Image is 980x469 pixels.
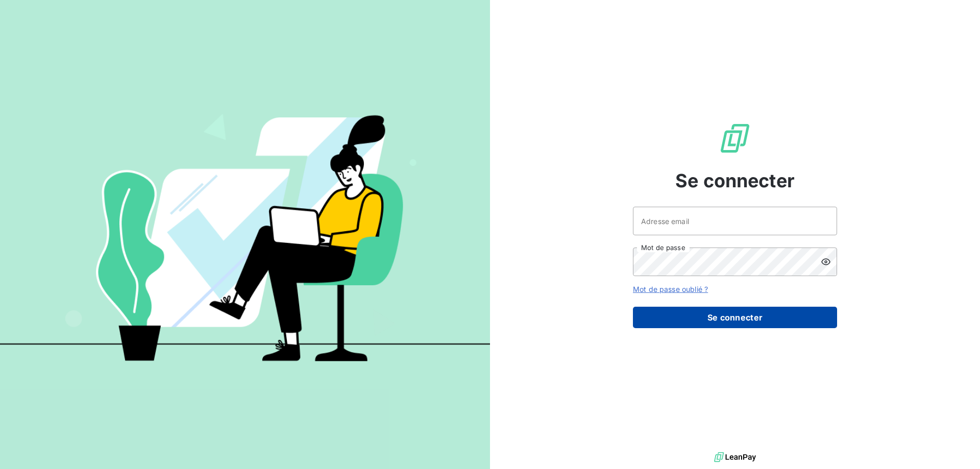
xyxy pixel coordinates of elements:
[633,285,708,293] a: Mot de passe oublié ?
[633,207,837,235] input: placeholder
[719,122,751,155] img: Logo LeanPay
[633,307,837,328] button: Se connecter
[675,167,795,194] span: Se connecter
[714,450,756,465] img: logo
